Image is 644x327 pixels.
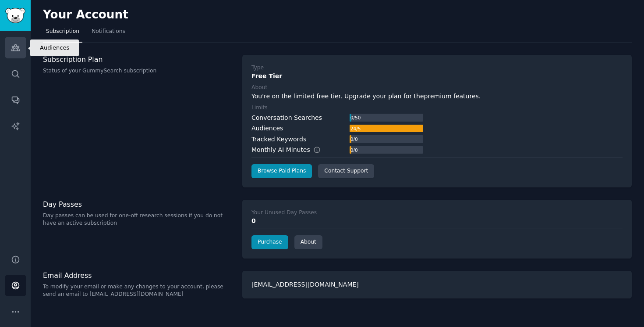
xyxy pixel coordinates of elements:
div: You're on the limited free tier. Upgrade your plan for the . [251,92,623,101]
p: To modify your email or make any changes to your account, please send an email to [EMAIL_ADDRESS]... [43,283,233,298]
div: 0 / 50 [350,114,361,122]
a: Browse Paid Plans [251,164,312,178]
p: Day passes can be used for one-off research sessions if you do not have an active subscription [43,212,233,227]
div: Type [251,64,264,72]
div: Tracked Keywords [251,135,306,144]
a: Notifications [88,25,128,43]
a: About [294,235,322,249]
div: About [251,84,267,92]
a: Purchase [251,235,288,249]
p: Status of your GummySearch subscription [43,67,233,75]
div: 0 / 0 [350,146,358,154]
div: 0 / 0 [350,135,358,143]
h3: Email Address [43,271,233,280]
div: [EMAIL_ADDRESS][DOMAIN_NAME] [242,271,632,298]
div: Audiences [251,124,283,133]
img: GummySearch logo [5,8,25,23]
div: 24 / 5 [350,125,361,133]
h3: Subscription Plan [43,55,233,64]
span: Notifications [92,28,125,36]
a: Contact Support [318,164,374,178]
h3: Day Passes [43,200,233,209]
div: Limits [251,104,268,112]
div: 0 [251,216,623,226]
div: Your Unused Day Passes [251,209,317,217]
div: Free Tier [251,72,623,81]
span: Subscription [46,28,79,36]
h2: Your Account [43,8,128,22]
a: premium features [424,93,479,100]
div: Conversation Searches [251,113,322,122]
div: Monthly AI Minutes [251,145,330,155]
a: Subscription [43,25,82,43]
